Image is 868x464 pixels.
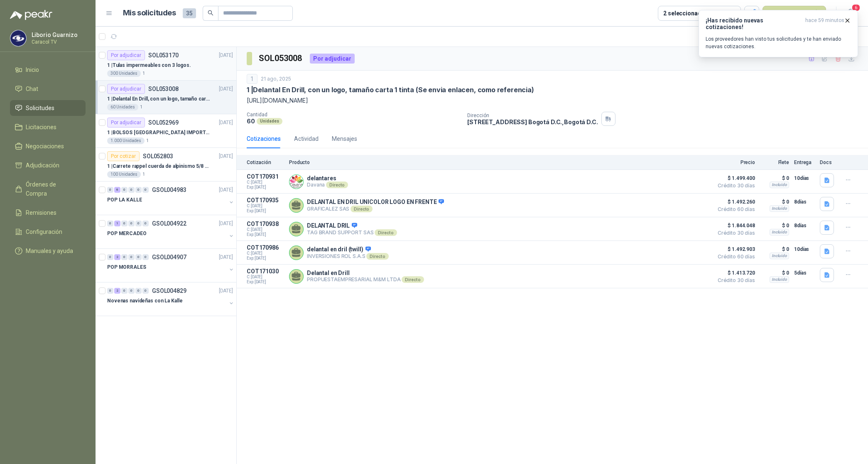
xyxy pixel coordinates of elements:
[663,9,708,18] div: 2 seleccionadas
[146,137,149,144] p: 1
[289,160,709,165] p: Producto
[107,221,113,226] div: 0
[247,209,284,214] span: Exp: [DATE]
[121,254,128,260] div: 0
[26,103,54,113] span: Solicitudes
[10,138,86,154] a: Negociaciones
[247,227,284,232] span: C: [DATE]
[121,288,128,294] div: 0
[142,221,149,226] div: 0
[26,65,39,74] span: Inicio
[96,148,236,182] a: Por cotizarSOL052803[DATE] 1 |Carrete rappel cuerda de alpinismo 5/8 negra 16mm100 Unidades1
[289,175,303,189] img: Company Logo
[10,157,86,173] a: Adjudicación
[107,263,146,271] p: POP MORRALES
[107,162,211,170] p: 1 | Carrete rappel cuerda de alpinismo 5/8 negra 16mm
[247,275,284,280] span: C: [DATE]
[219,119,233,127] p: [DATE]
[128,221,135,226] div: 0
[26,84,38,93] span: Chat
[307,276,424,283] p: PROPUESTAEMPRESARIAL M&M LTDA
[794,221,815,231] p: 8 días
[10,81,86,97] a: Chat
[96,81,236,114] a: Por adjudicarSOL053008[DATE] 1 |Delantal En Drill, con un logo, tamaño carta 1 tinta (Se envia en...
[26,208,56,217] span: Remisiones
[794,197,815,207] p: 8 días
[307,206,444,212] p: GRAFICALEZ SAS
[107,84,145,94] div: Por adjudicar
[10,243,86,259] a: Manuales y ayuda
[107,61,191,69] p: 1 | Tulas impermeables con 3 logos.
[26,142,64,151] span: Negociaciones
[107,185,235,211] a: 0 6 0 0 0 0 GSOL004983[DATE] POP LA KALLE
[706,17,802,30] h3: ¡Has recibido nuevas cotizaciones!
[247,134,281,143] div: Cotizaciones
[107,196,142,204] p: POP LA KALLE
[366,253,388,260] div: Directo
[142,70,145,77] p: 1
[714,278,755,283] span: Crédito 30 días
[107,288,113,294] div: 0
[135,254,142,260] div: 0
[107,50,145,60] div: Por adjudicar
[96,114,236,148] a: Por adjudicarSOL052969[DATE] 1 |BOLSOS [GEOGRAPHIC_DATA] IMPORTADO [GEOGRAPHIC_DATA]-397-11.000 U...
[107,118,145,128] div: Por adjudicar
[257,118,282,125] div: Unidades
[351,206,373,212] div: Directo
[714,197,755,207] span: $ 1.492.260
[26,227,62,236] span: Configuración
[121,187,128,193] div: 0
[247,86,534,94] p: 1 | Delantal En Drill, con un logo, tamaño carta 1 tinta (Se envia enlacen, como referencia)
[10,205,86,221] a: Remisiones
[10,10,52,20] img: Logo peakr
[247,232,284,237] span: Exp: [DATE]
[714,244,755,254] span: $ 1.492.903
[247,112,461,118] p: Cantidad
[259,52,303,65] h3: SOL053008
[26,180,78,198] span: Órdenes de Compra
[307,270,424,276] p: Delantal en Drill
[10,177,86,201] a: Órdenes de Compra
[142,288,149,294] div: 0
[794,244,815,254] p: 10 días
[10,100,86,116] a: Solicitudes
[247,280,284,285] span: Exp: [DATE]
[794,173,815,183] p: 10 días
[10,119,86,135] a: Licitaciones
[326,182,348,188] div: Directo
[142,187,149,193] div: 0
[310,54,355,64] div: Por adjudicar
[142,171,145,178] p: 1
[247,197,284,204] p: COT170935
[247,256,284,261] span: Exp: [DATE]
[247,96,858,105] p: [URL][DOMAIN_NAME]
[123,7,176,19] h1: Mis solicitudes
[294,134,319,143] div: Actividad
[32,32,83,38] p: Liborio Guarnizo
[135,221,142,226] div: 0
[121,221,128,226] div: 0
[770,229,789,236] div: Incluido
[152,288,186,294] p: GSOL004829
[760,221,789,231] p: $ 0
[307,246,389,253] p: delantal en dril (twill)
[26,246,73,255] span: Manuales y ayuda
[247,268,284,275] p: COT171030
[148,86,179,92] p: SOL053008
[114,288,120,294] div: 2
[770,205,789,212] div: Incluido
[219,152,233,160] p: [DATE]
[467,113,598,118] p: Dirección
[332,134,357,143] div: Mensajes
[760,173,789,183] p: $ 0
[142,254,149,260] div: 0
[135,187,142,193] div: 0
[208,10,213,16] span: search
[714,221,755,231] span: $ 1.844.048
[307,253,389,260] p: INVERSIONES ROL S.A.S
[307,222,397,230] p: DELANTAL DRIL
[467,118,598,125] p: [STREET_ADDRESS] Bogotá D.C. , Bogotá D.C.
[219,287,233,295] p: [DATE]
[699,10,858,57] button: ¡Has recibido nuevas cotizaciones!hace 59 minutos Los proveedores han visto tus solicitudes y te ...
[219,253,233,261] p: [DATE]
